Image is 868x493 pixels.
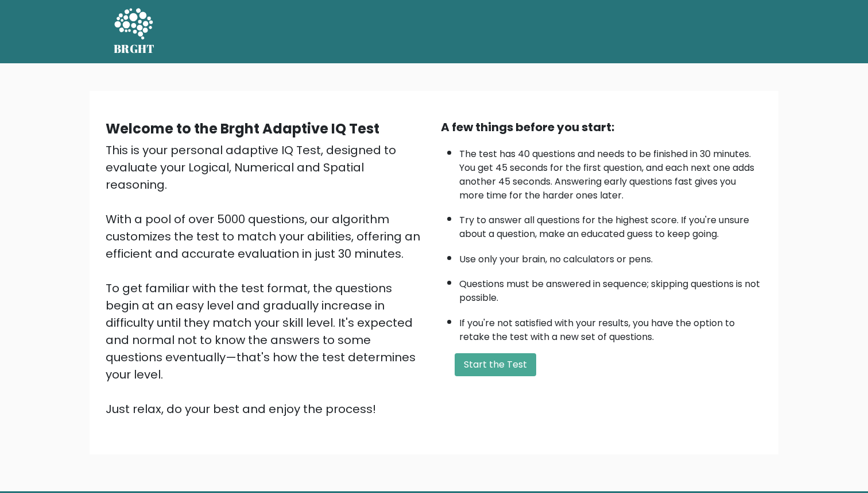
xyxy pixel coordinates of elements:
[459,272,762,305] li: Questions must be answered in sequence; skipping questions is not possible.
[106,119,379,138] b: Welcome to the Brght Adaptive IQ Test
[459,142,762,202] li: The test has 40 questions and needs to be finished in 30 minutes. You get 45 seconds for the firs...
[459,247,762,266] li: Use only your brain, no calculators or pens.
[441,119,762,136] div: A few things before you start:
[459,208,762,241] li: Try to answer all questions for the highest score. If you're unsure about a question, make an edu...
[114,42,155,56] h5: BRGHT
[459,311,762,344] li: If you're not satisfied with your results, you have the option to retake the test with a new set ...
[114,5,155,59] a: BRGHT
[106,142,427,418] div: This is your personal adaptive IQ Test, designed to evaluate your Logical, Numerical and Spatial ...
[455,353,536,376] button: Start the Test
